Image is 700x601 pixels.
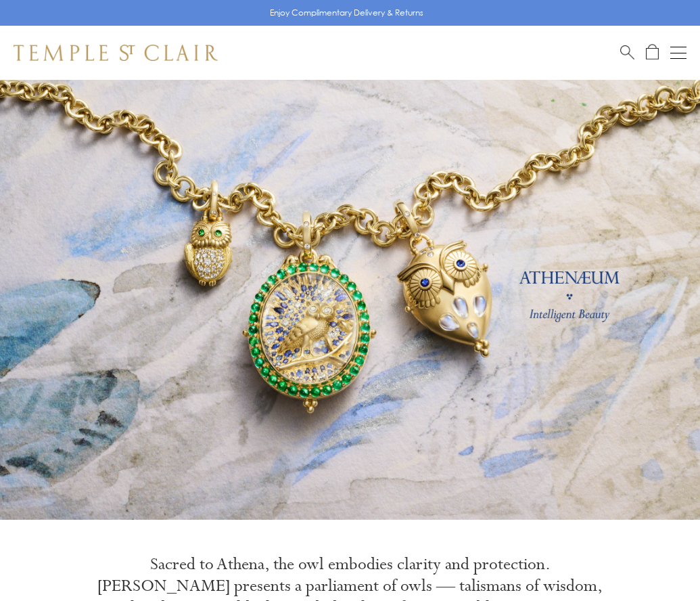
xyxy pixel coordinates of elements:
a: Open Shopping Bag [646,44,659,61]
button: Open navigation [670,45,686,61]
a: Search [620,44,634,61]
p: Enjoy Complimentary Delivery & Returns [270,6,423,20]
img: Temple St. Clair [14,45,218,61]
